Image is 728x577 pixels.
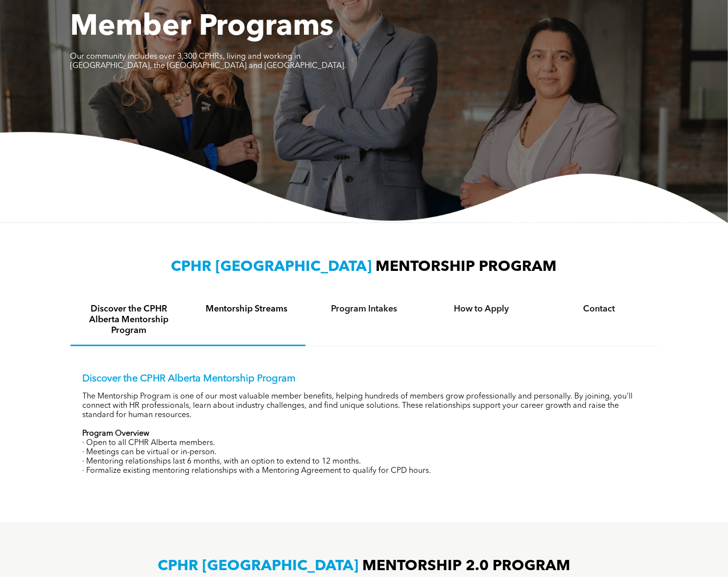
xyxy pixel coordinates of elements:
[549,304,649,314] h4: Contact
[314,304,414,314] h4: Program Intakes
[83,430,150,438] strong: Program Overview
[70,53,347,70] span: Our community includes over 3,300 CPHRs, living and working in [GEOGRAPHIC_DATA], the [GEOGRAPHIC...
[83,448,646,457] p: · Meetings can be virtual or in-person.
[83,466,646,476] p: · Formalize existing mentoring relationships with a Mentoring Agreement to qualify for CPD hours.
[83,373,646,385] p: Discover the CPHR Alberta Mentorship Program
[432,304,532,314] h4: How to Apply
[83,457,646,466] p: · Mentoring relationships last 6 months, with an option to extend to 12 months.
[70,13,334,42] span: Member Programs
[197,304,297,314] h4: Mentorship Streams
[171,260,372,274] span: CPHR [GEOGRAPHIC_DATA]
[83,439,646,448] p: · Open to all CPHR Alberta members.
[79,304,179,336] h4: Discover the CPHR Alberta Mentorship Program
[362,559,570,574] span: MENTORSHIP 2.0 PROGRAM
[376,260,557,274] span: MENTORSHIP PROGRAM
[83,392,646,420] p: The Mentorship Program is one of our most valuable member benefits, helping hundreds of members g...
[158,559,358,574] span: CPHR [GEOGRAPHIC_DATA]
